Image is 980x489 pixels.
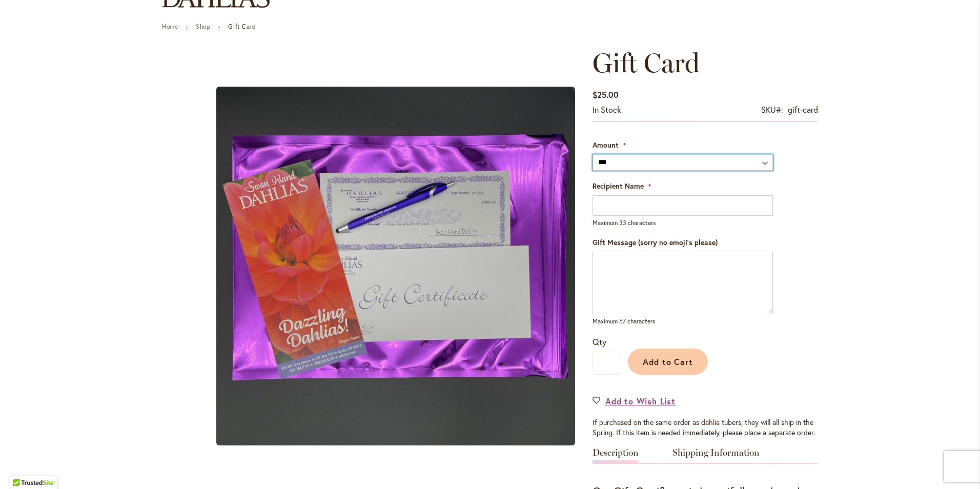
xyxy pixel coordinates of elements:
a: Shop [196,23,210,30]
strong: Gift Card [228,23,256,30]
span: Recipient Name [593,181,644,191]
a: Home [162,23,178,30]
p: If purchased on the same order as dahlia tubers, they will all ship in the Spring. If this item i... [593,417,818,438]
div: Gift Certificate [209,48,582,485]
span: Amount [593,140,619,150]
a: Add to Wish List [593,395,676,407]
span: $25.00 [593,89,619,100]
span: Gift Card [593,47,700,79]
a: Shipping Information [672,448,760,463]
div: gift-card [788,104,818,116]
strong: SKU [761,104,783,115]
div: Product Images [209,48,629,485]
span: Add to Cart [643,356,693,367]
span: Qty [593,336,606,347]
a: Description [593,448,639,463]
p: Maximum 57 characters [593,317,773,325]
img: Gift Certificate [216,87,575,445]
p: Maximum 33 characters [593,218,773,227]
iframe: Launch Accessibility Center [8,453,36,481]
span: In stock [593,104,621,115]
div: Availability [593,104,621,116]
span: Add to Wish List [605,395,676,407]
button: Add to Cart [628,349,708,375]
span: Gift Message (sorry no emoji's please) [593,237,718,247]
